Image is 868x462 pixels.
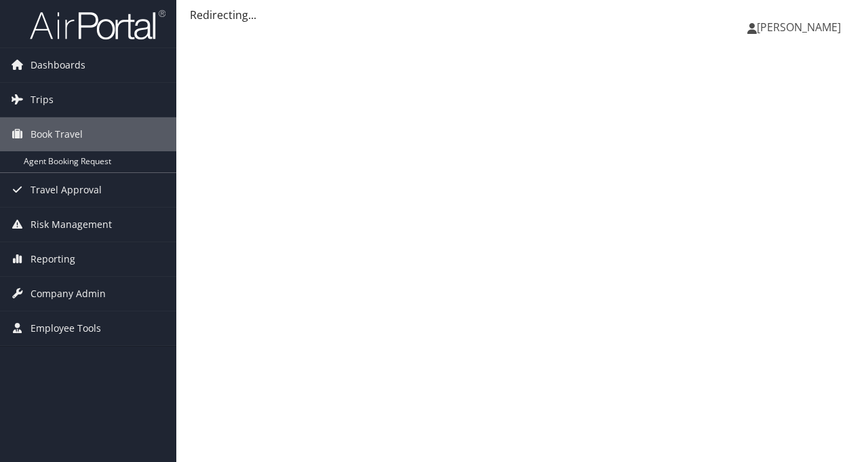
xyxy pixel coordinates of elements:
[31,48,85,82] span: Dashboards
[757,20,841,35] span: [PERSON_NAME]
[31,83,54,117] span: Trips
[190,7,854,23] div: Redirecting...
[30,9,165,41] img: airportal-logo.png
[31,173,102,207] span: Travel Approval
[31,277,106,311] span: Company Admin
[31,311,101,345] span: Employee Tools
[747,7,854,47] a: [PERSON_NAME]
[31,117,83,151] span: Book Travel
[31,242,75,276] span: Reporting
[31,208,112,242] span: Risk Management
